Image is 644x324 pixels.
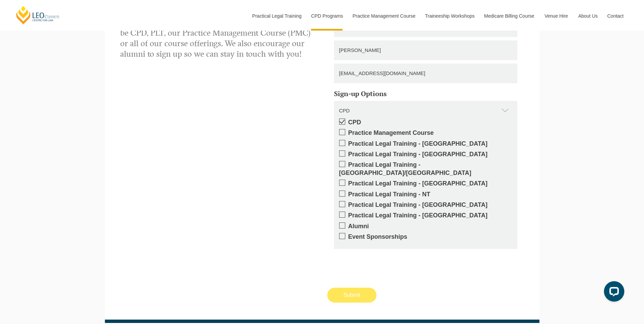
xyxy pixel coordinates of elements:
[334,64,517,83] input: Email Address
[420,1,479,31] a: Traineeship Workshops
[602,1,629,31] a: Contact
[334,40,517,60] input: Last Name
[339,180,512,187] label: Practical Legal Training - [GEOGRAPHIC_DATA]
[334,101,517,121] div: CPD
[327,254,430,281] iframe: reCAPTCHA
[327,288,377,303] input: Submit
[339,161,512,177] label: Practical Legal Training - [GEOGRAPHIC_DATA]/[GEOGRAPHIC_DATA]
[15,5,60,25] a: [PERSON_NAME] Centre for Law
[479,1,539,31] a: Medicare Billing Course
[339,191,512,198] label: Practical Legal Training - NT
[339,129,512,137] label: Practice Management Course
[306,1,347,31] a: CPD Programs
[120,17,317,60] p: Get updates on your specific areas of interest whether it be CPD, PLT, our Practice Management Co...
[599,278,627,307] iframe: LiveChat chat widget
[339,201,512,209] label: Practical Legal Training - [GEOGRAPHIC_DATA]
[339,150,512,158] label: Practical Legal Training - [GEOGRAPHIC_DATA]
[339,233,512,241] label: Event Sponsorships
[339,212,512,219] label: Practical Legal Training - [GEOGRAPHIC_DATA]
[573,1,602,31] a: About Us
[334,90,517,97] h5: Sign-up Options
[339,119,512,126] label: CPD
[539,1,573,31] a: Venue Hire
[339,222,512,230] label: Alumni
[348,1,420,31] a: Practice Management Course
[339,140,512,148] label: Practical Legal Training - [GEOGRAPHIC_DATA]
[247,1,306,31] a: Practical Legal Training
